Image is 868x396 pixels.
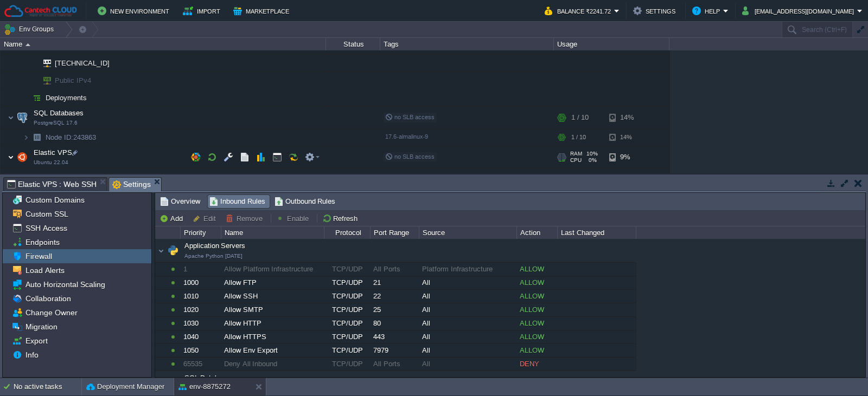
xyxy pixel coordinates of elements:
[226,213,266,223] button: Remove
[29,72,36,89] img: AMDAwAAAACH5BAEAAAAALAAAAAABAAEAAAICRAEAOw==
[221,263,323,276] div: Allow Platform Infrastructure
[221,303,323,316] div: Allow SMTP
[33,148,74,157] a: Elastic VPSUbuntu 22.04
[324,303,369,316] div: TCP/UDP
[419,330,516,343] div: All
[23,195,86,205] a: Custom Domains
[419,303,516,316] div: All
[221,290,323,303] div: Allow SSH
[276,213,312,223] button: Enable
[25,43,30,46] img: AMDAwAAAACH5BAEAAAAALAAAAAABAAEAAAICRAEAOw==
[23,89,29,106] img: AMDAwAAAACH5BAEAAAAALAAAAAABAAEAAAICRAEAOw==
[570,157,582,164] span: CPU
[571,168,586,185] div: 2 / 11
[193,213,219,223] button: Edit
[209,196,265,207] span: Inbound Rules
[419,344,516,357] div: All
[222,226,324,239] div: Name
[325,226,370,239] div: Protocol
[8,146,14,168] img: AMDAwAAAACH5BAEAAAAALAAAAAABAAEAAAICRAEAOw==
[183,4,224,17] button: Import
[29,55,36,72] img: AMDAwAAAACH5BAEAAAAALAAAAAABAAEAAAICRAEAOw==
[371,226,419,239] div: Port Range
[29,168,44,185] img: AMDAwAAAACH5BAEAAAAALAAAAAABAAEAAAICRAEAOw==
[46,133,73,141] span: Node ID:
[23,209,70,219] a: Custom SSL
[159,213,186,223] button: Add
[7,178,97,191] span: Elastic VPS : Web SSH
[33,148,74,157] span: Elastic VPS
[571,107,589,128] div: 1 / 10
[15,146,30,168] img: AMDAwAAAACH5BAEAAAAALAAAAAABAAEAAAICRAEAOw==
[324,263,369,276] div: TCP/UDP
[23,251,54,261] a: Firewall
[517,263,557,276] div: ALLOW
[609,129,644,146] div: 14%
[184,253,242,259] span: Apache Python [DATE]
[98,4,173,17] button: New Environment
[609,146,644,168] div: 9%
[23,168,29,185] img: AMDAwAAAACH5BAEAAAAALAAAAAABAAEAAAICRAEAOw==
[23,308,79,317] a: Change Owner
[385,173,400,179] span: 22.04
[23,294,73,303] span: Collaboration
[33,108,85,118] span: SQL Databases
[570,151,582,157] span: RAM
[371,276,418,289] div: 21
[371,358,418,371] div: All Ports
[609,107,644,128] div: 14%
[36,72,51,89] img: AMDAwAAAACH5BAEAAAAALAAAAAABAAEAAAICRAEAOw==
[181,330,220,343] div: 1040
[609,168,644,185] div: 9%
[86,381,164,392] button: Deployment Manager
[23,237,61,247] a: Endpoints
[44,172,98,181] span: 243864
[545,4,614,17] button: Balance ₹2241.72
[571,129,586,146] div: 1 / 10
[275,196,336,207] span: Outbound Rules
[233,4,292,17] button: Marketplace
[29,89,44,106] img: AMDAwAAAACH5BAEAAAAALAAAAAABAAEAAAICRAEAOw==
[54,55,111,72] span: [TECHNICAL_ID]
[178,381,231,392] button: env-8875272
[385,114,435,120] span: no SLB access
[14,378,81,395] div: No active tasks
[29,129,44,146] img: AMDAwAAAACH5BAEAAAAALAAAAAABAAEAAAICRAEAOw==
[167,374,234,392] span: SQL Databases
[327,38,380,50] div: Status
[23,223,69,233] a: SSH Access
[221,317,323,330] div: Allow HTTP
[181,303,220,316] div: 1020
[221,330,323,343] div: Allow HTTPS
[324,317,369,330] div: TCP/UDP
[181,263,220,276] div: 1
[44,133,98,142] span: 243863
[518,226,557,239] div: Action
[324,344,369,357] div: TCP/UDP
[371,303,418,316] div: 25
[554,38,669,50] div: Usage
[23,336,49,346] span: Export
[517,290,557,303] div: ALLOW
[8,107,14,128] img: AMDAwAAAACH5BAEAAAAALAAAAAABAAEAAAICRAEAOw==
[160,196,200,207] span: Overview
[586,151,598,157] span: 10%
[181,226,221,239] div: Priority
[419,317,516,330] div: All
[558,226,636,239] div: Last Changed
[34,159,68,166] span: Ubuntu 22.04
[381,38,553,50] div: Tags
[385,153,435,160] span: no SLB access
[23,350,40,360] a: Info
[419,358,516,371] div: All
[112,178,151,191] span: Settings
[44,93,88,102] a: Deployments
[23,280,107,289] a: Auto Horizontal Scaling
[517,330,557,343] div: ALLOW
[15,107,30,128] img: AMDAwAAAACH5BAEAAAAALAAAAAABAAEAAAICRAEAOw==
[44,172,98,181] a: Node ID:243864
[324,290,369,303] div: TCP/UDP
